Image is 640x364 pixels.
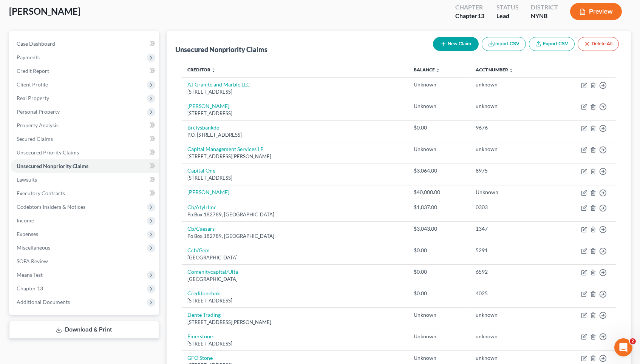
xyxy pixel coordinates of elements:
div: [STREET_ADDRESS] [188,174,402,182]
div: unknown [476,354,544,362]
div: $0.00 [414,268,464,276]
span: [PERSON_NAME] [9,6,80,17]
div: Unknown [414,354,464,362]
div: NYNB [531,12,558,20]
a: Ccb/Gem [188,247,210,253]
a: SOFA Review [11,254,159,268]
i: unfold_more [212,68,216,72]
span: Means Test [17,271,43,278]
i: unfold_more [436,68,440,72]
div: District [531,3,558,12]
div: Unknown [414,333,464,340]
a: Acct Number unfold_more [476,67,513,72]
span: 13 [478,12,484,19]
span: Payments [17,54,40,60]
div: 0303 [476,204,544,211]
span: SOFA Review [17,258,48,264]
div: [STREET_ADDRESS] [188,340,402,347]
span: Case Dashboard [17,40,55,47]
div: unknown [476,81,544,88]
div: P.O. [STREET_ADDRESS] [188,131,402,139]
a: Lawsuits [11,173,159,187]
a: Case Dashboard [11,37,159,51]
button: Preview [570,3,622,20]
div: unknown [476,333,544,340]
button: New Claim [433,37,479,51]
div: Unknown [414,311,464,319]
div: [GEOGRAPHIC_DATA] [188,254,402,261]
div: 4025 [476,290,544,297]
a: Comenitycapital/Ulta [188,268,238,275]
a: Download & Print [9,321,159,339]
span: Expenses [17,231,38,237]
div: Unknown [414,81,464,88]
span: Property Analysis [17,122,59,128]
span: Income [17,217,34,224]
div: [STREET_ADDRESS][PERSON_NAME] [188,319,402,326]
span: Unsecured Nonpriority Claims [17,163,88,169]
a: Unsecured Priority Claims [11,146,159,159]
div: unknown [476,102,544,110]
a: Dente Trading [188,312,221,318]
span: Real Property [17,95,49,101]
div: $0.00 [414,124,464,131]
a: Unsecured Nonpriority Claims [11,159,159,173]
div: Status [496,3,519,12]
div: $1,837.00 [414,204,464,211]
div: 9676 [476,124,544,131]
button: Import CSV [482,37,526,51]
div: unknown [476,311,544,319]
div: Unsecured Nonpriority Claims [176,45,268,54]
div: $3,043.00 [414,225,464,233]
span: Miscellaneous [17,244,50,251]
div: Unknown [414,145,464,153]
span: Secured Claims [17,136,53,142]
div: Po Box 182789, [GEOGRAPHIC_DATA] [188,233,402,240]
a: Capital One [188,167,216,174]
div: unknown [476,145,544,153]
a: Brclysbankde [188,124,220,131]
div: 1347 [476,225,544,233]
a: Emerstone [188,333,213,339]
iframe: Intercom live chat [614,338,632,356]
div: [STREET_ADDRESS] [188,297,402,304]
div: $3,064.00 [414,167,464,174]
div: $40,000.00 [414,188,464,196]
div: Unknown [414,102,464,110]
div: [STREET_ADDRESS][PERSON_NAME] [188,153,402,160]
a: Balance unfold_more [414,67,440,72]
a: Secured Claims [11,132,159,146]
span: Credit Report [17,68,49,74]
a: Export CSV [529,37,575,51]
a: Creditor unfold_more [188,67,216,72]
span: Codebtors Insiders & Notices [17,204,85,210]
div: Chapter [455,3,484,12]
div: 5291 [476,247,544,254]
a: Capital Management Services LP [188,146,264,152]
a: GFO Stone [188,355,213,361]
span: Unsecured Priority Claims [17,149,79,156]
span: Client Profile [17,81,48,88]
i: unfold_more [509,68,513,72]
div: 6592 [476,268,544,276]
span: Executory Contracts [17,190,65,196]
div: $0.00 [414,247,464,254]
div: 8975 [476,167,544,174]
a: Cb/Caesars [188,225,215,232]
a: Property Analysis [11,119,159,132]
a: [PERSON_NAME] [188,189,230,195]
a: Creditonebnk [188,290,220,296]
a: [PERSON_NAME] [188,103,230,109]
div: Lead [496,12,519,20]
button: Delete All [578,37,619,51]
a: Cb/Atylrlmc [188,204,217,210]
a: Credit Report [11,64,159,78]
span: 2 [630,338,636,344]
a: AJ Granite and Marble LLC [188,81,250,88]
a: Executory Contracts [11,187,159,200]
div: Chapter [455,12,484,20]
span: Chapter 13 [17,285,43,292]
div: [GEOGRAPHIC_DATA] [188,276,402,283]
span: Personal Property [17,108,60,115]
div: $0.00 [414,290,464,297]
